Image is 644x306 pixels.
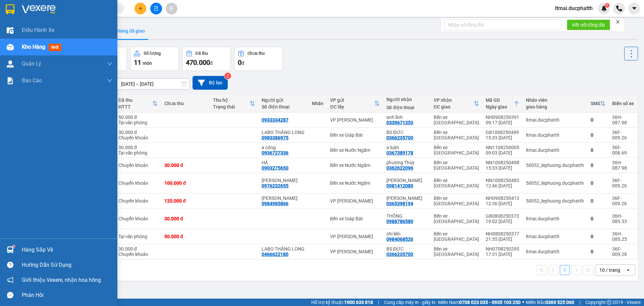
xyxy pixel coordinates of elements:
[612,231,634,242] div: 36H-085.25
[262,165,288,171] div: 0903275650
[138,6,143,11] span: plus
[118,180,158,186] div: Chuyển khoản
[262,104,305,110] div: Số điện thoại
[386,115,427,120] div: anh lĩnh
[118,130,158,135] div: 30.000 đ
[164,163,206,168] div: 30.000 đ
[7,44,14,51] img: warehouse-icon
[560,265,570,275] button: 1
[591,132,605,138] div: 0
[22,76,42,85] span: Báo cáo
[612,246,634,257] div: 36F-009.28
[386,150,413,156] div: 0367389178
[591,117,605,123] div: 0
[386,178,427,183] div: Tuấn Vũ
[330,104,374,110] div: ĐC lấy
[7,60,14,68] img: warehouse-icon
[434,97,474,103] div: VP nhận
[118,150,158,156] div: Tại văn phòng
[459,300,521,305] strong: 0708 023 035 - 0935 103 250
[591,198,605,204] div: 0
[118,246,158,252] div: 30.000 đ
[107,78,112,83] span: down
[22,26,54,34] span: Điều hành xe
[605,3,609,8] sup: 1
[22,260,112,270] div: Hướng dẫn sử dụng
[599,267,620,273] div: 10 / trang
[164,234,206,239] div: 50.000 đ
[7,27,14,34] img: warehouse-icon
[587,95,609,113] th: Toggle SortBy
[312,101,323,106] div: Nhãn
[486,183,519,188] div: 12:46 [DATE]
[22,276,101,284] span: Giới thiệu Vexere, nhận hoa hồng
[612,213,634,224] div: 36H-085.33
[607,300,611,305] span: copyright
[526,117,584,123] div: ltmai.ducphatth
[118,216,158,221] div: Chuyển khoản
[486,150,519,156] div: 09:03 [DATE]
[386,105,427,110] div: Số điện thoại
[118,198,158,204] div: Chuyển khoản
[550,4,598,12] span: ltmai.ducphatth
[615,19,620,24] span: close
[486,130,519,135] div: GB1008250499
[386,183,413,188] div: 0981412080
[330,216,379,221] div: Bến xe Giáp Bát
[482,95,523,113] th: Toggle SortBy
[13,245,15,247] sup: 1
[591,163,605,168] div: 0
[628,3,640,14] button: caret-down
[134,58,141,67] span: 11
[486,178,519,183] div: NN1008250483
[7,77,14,84] img: solution-icon
[130,47,179,71] button: Số lượng11món
[591,234,605,239] div: 0
[330,234,379,239] div: VP [PERSON_NAME]
[591,147,605,153] div: 0
[22,44,45,50] span: Kho hàng
[522,301,524,304] span: ⚪️
[486,145,519,150] div: NN1108250005
[234,47,283,71] button: Chưa thu0đ
[486,252,519,257] div: 17:31 [DATE]
[118,97,153,103] div: Đã thu
[213,104,250,110] div: Trạng thái
[486,104,514,110] div: Ngày giao
[567,19,610,30] button: Kết nối tổng đài
[434,160,479,171] div: Bến xe [GEOGRAPHIC_DATA]
[118,145,158,150] div: 30.000 đ
[241,60,244,66] span: đ
[224,73,231,79] sup: 2
[486,120,519,125] div: 09:17 [DATE]
[7,292,13,298] span: message
[486,236,519,242] div: 21:35 [DATE]
[118,135,158,140] div: Chuyển khoản
[526,249,584,254] div: ltmai.ducphatth
[612,160,634,171] div: 36H-087.98
[434,115,479,125] div: Bến xe [GEOGRAPHIC_DATA]
[612,130,634,140] div: 36F-009.26
[526,180,584,186] div: 50052_lephuong.ducphatth
[486,115,519,120] div: NH0908250391
[330,163,379,168] div: Bến xe Nước Ngầm
[327,95,383,113] th: Toggle SortBy
[262,145,305,150] div: a công
[262,150,288,156] div: 0936727336
[591,180,605,186] div: 0
[7,262,13,268] span: question-circle
[434,231,479,242] div: Bến xe [GEOGRAPHIC_DATA]
[386,130,427,135] div: BS ĐỨC
[118,163,158,168] div: Chuyển khoản
[386,252,413,257] div: 0366235700
[386,219,413,224] div: 0988786580
[262,160,305,165] div: HÀ
[386,97,427,102] div: Người nhận
[384,299,436,306] span: Cung cấp máy in - giấy in:
[193,76,228,90] button: Bộ lọc
[434,195,479,206] div: Bến xe [GEOGRAPHIC_DATA]
[486,201,519,206] div: 12:36 [DATE]
[262,246,305,252] div: LABO THĂNG LONG
[164,180,206,186] div: 100.000 đ
[330,180,379,186] div: Bến xe Nước Ngầm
